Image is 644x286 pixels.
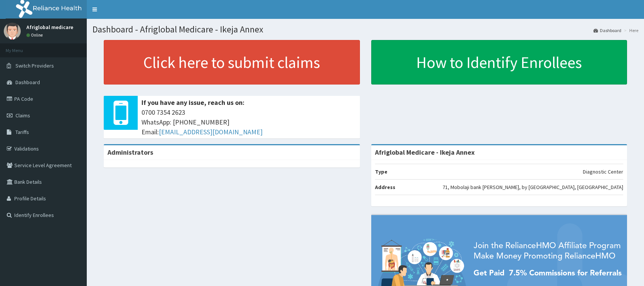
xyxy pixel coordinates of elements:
b: Administrators [108,148,153,157]
span: Switch Providers [15,62,54,69]
a: Click here to submit claims [104,40,360,85]
a: How to Identify Enrollees [371,40,627,85]
b: Address [375,184,395,191]
a: [EMAIL_ADDRESS][DOMAIN_NAME] [159,128,263,136]
b: If you have any issue, reach us on: [141,98,244,107]
img: User Image [4,23,21,40]
strong: Afriglobal Medicare - Ikeja Annex [375,148,475,157]
p: Afriglobal medicare [26,25,73,30]
a: Online [26,32,45,38]
span: Dashboard [15,79,40,86]
li: Here [622,27,638,34]
h1: Dashboard - Afriglobal Medicare - Ikeja Annex [92,25,638,34]
p: 71, Mobolaji bank [PERSON_NAME], by [GEOGRAPHIC_DATA], [GEOGRAPHIC_DATA] [443,183,623,191]
span: Claims [15,112,30,119]
b: Type [375,168,387,175]
span: Tariffs [15,129,29,135]
a: Dashboard [593,27,621,34]
span: 0700 7354 2623 WhatsApp: [PHONE_NUMBER] Email: [141,108,356,137]
p: Diagnostic Center [583,168,623,175]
